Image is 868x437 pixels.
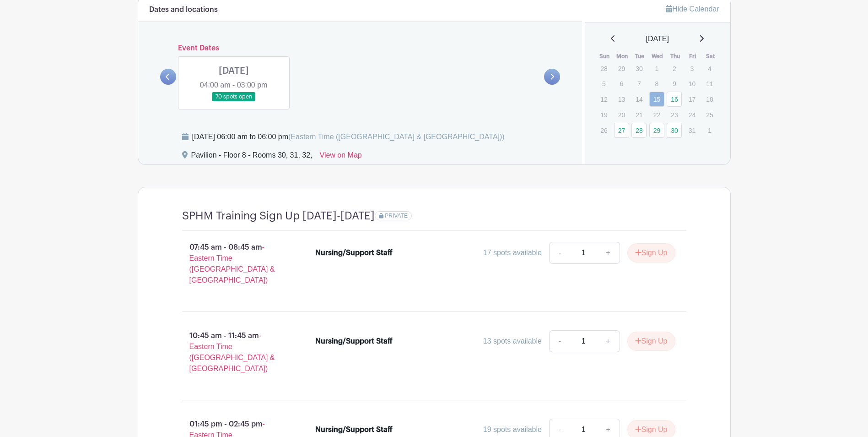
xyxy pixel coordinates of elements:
[666,5,719,13] a: Hide Calendar
[483,424,542,435] div: 19 spots available
[315,336,393,347] div: Nursing/Support Staff
[176,44,545,53] h6: Event Dates
[191,150,313,164] div: Pavilion - Floor 8 - Rooms 30, 31, 32,
[631,61,647,76] p: 30
[649,123,664,138] a: 29
[667,108,682,122] p: 23
[288,133,505,141] span: (Eastern Time ([GEOGRAPHIC_DATA] & [GEOGRAPHIC_DATA]))
[685,123,700,137] p: 31
[182,209,375,223] h4: SPHM Training Sign Up [DATE]-[DATE]
[614,52,631,61] th: Mon
[549,330,570,352] a: -
[149,5,218,14] h6: Dates and locations
[667,92,682,107] a: 16
[627,332,675,351] button: Sign Up
[596,61,611,76] p: 28
[596,92,611,106] p: 12
[649,61,664,76] p: 1
[596,52,614,61] th: Sun
[596,123,611,137] p: 26
[631,123,647,138] a: 28
[596,108,611,122] p: 19
[167,238,301,290] p: 07:45 am - 08:45 am
[702,92,717,106] p: 18
[666,52,684,61] th: Thu
[649,52,667,61] th: Wed
[167,327,301,378] p: 10:45 am - 11:45 am
[684,52,702,61] th: Fri
[631,76,647,91] p: 7
[702,123,717,137] p: 1
[685,108,700,122] p: 24
[702,76,717,91] p: 11
[631,92,647,106] p: 14
[549,242,570,264] a: -
[649,92,664,107] a: 15
[614,76,629,91] p: 6
[189,332,275,372] span: - Eastern Time ([GEOGRAPHIC_DATA] & [GEOGRAPHIC_DATA])
[614,92,629,106] p: 13
[385,213,408,219] span: PRIVATE
[685,76,700,91] p: 10
[189,243,275,284] span: - Eastern Time ([GEOGRAPHIC_DATA] & [GEOGRAPHIC_DATA])
[597,242,620,264] a: +
[614,108,629,122] p: 20
[315,424,393,435] div: Nursing/Support Staff
[702,61,717,76] p: 4
[320,150,362,164] a: View on Map
[483,247,542,258] div: 17 spots available
[685,92,700,106] p: 17
[685,61,700,76] p: 3
[597,330,620,352] a: +
[649,108,664,122] p: 22
[702,108,717,122] p: 25
[631,52,649,61] th: Tue
[667,61,682,76] p: 2
[614,61,629,76] p: 29
[596,76,611,91] p: 5
[701,52,719,61] th: Sat
[483,336,542,347] div: 13 spots available
[646,33,669,44] span: [DATE]
[631,108,647,122] p: 21
[667,123,682,138] a: 30
[614,123,629,138] a: 27
[627,243,675,262] button: Sign Up
[667,76,682,91] p: 9
[649,76,664,91] p: 8
[192,131,505,142] div: [DATE] 06:00 am to 06:00 pm
[315,247,393,258] div: Nursing/Support Staff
